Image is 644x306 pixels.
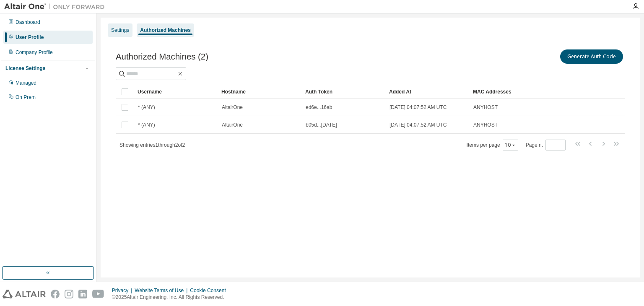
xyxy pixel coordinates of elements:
[138,122,155,128] span: * (ANY)
[5,65,45,72] div: License Settings
[190,287,231,294] div: Cookie Consent
[16,80,36,86] div: Managed
[4,3,109,11] img: Altair One
[138,85,215,99] div: Username
[92,290,104,298] img: youtube.svg
[51,290,60,298] img: facebook.svg
[16,49,53,56] div: Company Profile
[222,122,243,128] span: AltairOne
[473,122,498,128] span: ANYHOST
[78,290,87,298] img: linkedin.svg
[112,294,231,301] p: © 2025 Altair Engineering, Inc. All Rights Reserved.
[119,142,185,148] span: Showing entries 1 through 2 of 2
[111,27,129,34] div: Settings
[112,287,135,294] div: Privacy
[306,104,332,111] span: ed6e...16ab
[116,52,208,62] span: Authorized Machines (2)
[16,34,44,41] div: User Profile
[135,287,190,294] div: Website Terms of Use
[140,27,191,34] div: Authorized Machines
[526,140,566,150] span: Page n.
[221,85,299,99] div: Hostname
[467,140,518,150] span: Items per page
[390,122,447,128] span: [DATE] 04:07:52 AM UTC
[3,290,46,298] img: altair_logo.svg
[16,94,36,101] div: On Prem
[389,85,466,99] div: Added At
[390,104,447,111] span: [DATE] 04:07:52 AM UTC
[305,85,382,99] div: Auth Token
[65,290,73,298] img: instagram.svg
[306,122,337,128] span: b05d...[DATE]
[473,104,498,111] span: ANYHOST
[16,19,40,26] div: Dashboard
[560,49,623,64] button: Generate Auth Code
[222,104,243,111] span: AltairOne
[473,85,537,99] div: MAC Addresses
[505,142,516,148] button: 10
[138,104,155,111] span: * (ANY)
